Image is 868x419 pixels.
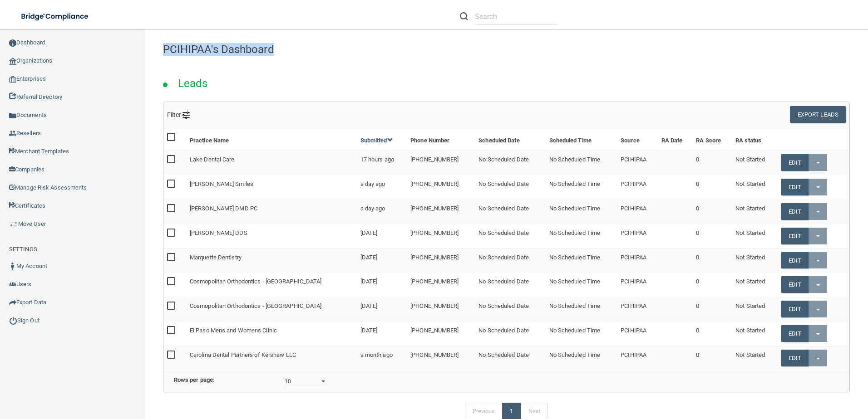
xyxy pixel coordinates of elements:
td: [PERSON_NAME] DDS [186,224,357,248]
a: Edit [781,154,809,171]
td: [PHONE_NUMBER] [407,175,475,199]
td: Not Started [732,322,777,346]
th: RA Score [692,128,732,150]
td: [PHONE_NUMBER] [407,273,475,297]
img: ic-search.3b580494.png [460,12,468,20]
td: No Scheduled Time [546,322,617,346]
td: Not Started [732,273,777,297]
td: 17 hours ago [357,150,407,175]
img: briefcase.64adab9b.png [9,219,18,229]
td: 0 [692,322,732,346]
th: RA Date [658,128,693,150]
td: No Scheduled Date [475,175,545,199]
a: Edit [781,252,809,269]
td: El Paso Mens and Womens Clinic [186,322,357,346]
td: [PHONE_NUMBER] [407,224,475,248]
input: Search [475,8,558,25]
td: 0 [692,248,732,273]
a: Edit [781,276,809,293]
td: 0 [692,175,732,199]
td: Lake Dental Care [186,150,357,175]
a: Edit [781,179,809,195]
td: 0 [692,346,732,370]
td: Cosmopolitan Orthodontics - [GEOGRAPHIC_DATA] [186,273,357,297]
img: icon-export.b9366987.png [9,299,16,306]
td: No Scheduled Date [475,297,545,322]
td: Cosmopolitan Orthodontics - [GEOGRAPHIC_DATA] [186,297,357,322]
img: icon-users.e205127d.png [9,281,16,288]
td: PCIHIPAA [617,150,657,175]
td: PCIHIPAA [617,322,657,346]
img: enterprise.0d942306.png [9,76,16,83]
td: No Scheduled Time [546,248,617,273]
td: No Scheduled Date [475,322,545,346]
img: ic_reseller.de258add.png [9,130,16,137]
td: Carolina Dental Partners of Kershaw LLC [186,346,357,370]
td: No Scheduled Time [546,175,617,199]
td: [PHONE_NUMBER] [407,297,475,322]
h2: Leads [169,71,217,96]
td: [PHONE_NUMBER] [407,322,475,346]
td: [PHONE_NUMBER] [407,248,475,273]
img: ic_power_dark.7ecde6b1.png [9,317,17,325]
td: No Scheduled Time [546,297,617,322]
td: Not Started [732,175,777,199]
td: Not Started [732,224,777,248]
td: 0 [692,273,732,297]
td: [DATE] [357,297,407,322]
td: No Scheduled Time [546,346,617,370]
td: PCIHIPAA [617,175,657,199]
td: No Scheduled Date [475,150,545,175]
td: PCIHIPAA [617,297,657,322]
th: Source [617,128,657,150]
td: PCIHIPAA [617,199,657,224]
td: [DATE] [357,224,407,248]
td: a month ago [357,346,407,370]
td: No Scheduled Time [546,224,617,248]
td: No Scheduled Time [546,199,617,224]
td: [PERSON_NAME] Smiles [186,175,357,199]
td: No Scheduled Date [475,199,545,224]
label: SETTINGS [9,244,37,255]
td: Not Started [732,297,777,322]
td: Not Started [732,150,777,175]
td: No Scheduled Time [546,273,617,297]
td: [PERSON_NAME] DMD PC [186,199,357,224]
td: [DATE] [357,273,407,297]
img: ic_dashboard_dark.d01f4a41.png [9,39,16,47]
td: [PHONE_NUMBER] [407,346,475,370]
td: a day ago [357,175,407,199]
td: PCIHIPAA [617,346,657,370]
td: PCIHIPAA [617,273,657,297]
td: 0 [692,199,732,224]
td: No Scheduled Date [475,224,545,248]
td: [DATE] [357,322,407,346]
td: [PHONE_NUMBER] [407,199,475,224]
img: ic_user_dark.df1a06c3.png [9,263,16,270]
img: organization-icon.f8decf85.png [9,58,16,65]
th: Scheduled Time [546,128,617,150]
td: 0 [692,224,732,248]
td: No Scheduled Time [546,150,617,175]
td: a day ago [357,199,407,224]
td: Marquette Dentistry [186,248,357,273]
td: [DATE] [357,248,407,273]
td: No Scheduled Date [475,346,545,370]
td: PCIHIPAA [617,224,657,248]
th: RA status [732,128,777,150]
td: No Scheduled Date [475,248,545,273]
td: 0 [692,297,732,322]
a: Edit [781,228,809,244]
th: Scheduled Date [475,128,545,150]
a: Submitted [360,137,393,144]
td: [PHONE_NUMBER] [407,150,475,175]
img: bridge_compliance_login_screen.278c3ca4.svg [14,7,97,26]
td: Not Started [732,248,777,273]
img: icon-documents.8dae5593.png [9,112,16,119]
a: Edit [781,301,809,317]
img: icon-filter@2x.21656d0b.png [182,112,190,119]
b: Rows per page: [174,376,215,383]
th: Practice Name [186,128,357,150]
button: Export Leads [790,106,846,123]
td: Not Started [732,199,777,224]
